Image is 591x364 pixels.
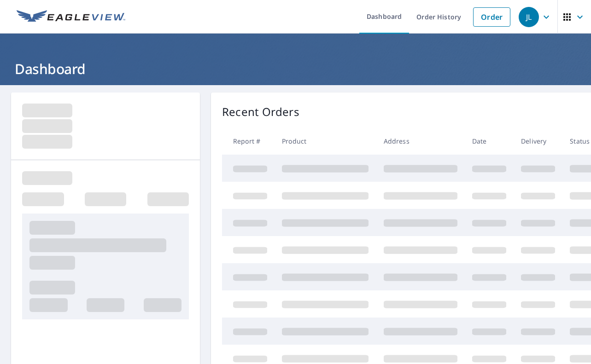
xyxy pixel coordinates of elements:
[465,127,514,155] th: Date
[376,127,465,155] th: Address
[17,10,125,24] img: EV Logo
[11,59,580,78] h1: Dashboard
[275,127,376,155] th: Product
[222,127,275,155] th: Report #
[473,7,510,27] a: Order
[519,7,539,27] div: JL
[222,104,299,120] p: Recent Orders
[514,127,562,155] th: Delivery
